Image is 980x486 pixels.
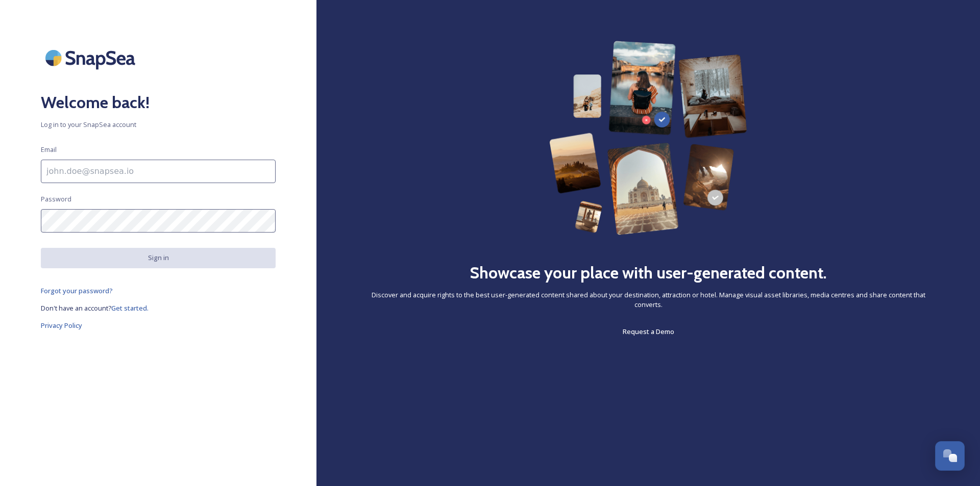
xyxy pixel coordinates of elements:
[623,325,674,338] a: Request a Demo
[549,41,748,235] img: 63b42ca75bacad526042e722_Group%20154-p-800.png
[111,303,149,313] span: Get started.
[41,302,276,314] a: Don't have an account?Get started.
[41,160,276,183] input: john.doe@snapsea.io
[470,261,827,285] h2: Showcase your place with user-generated content.
[41,90,276,115] h2: Welcome back!
[41,41,143,75] img: SnapSea Logo
[41,286,113,295] span: Forgot your password?
[357,290,939,310] span: Discover and acquire rights to the best user-generated content shared about your destination, att...
[935,441,965,471] button: Open Chat
[41,145,57,155] span: Email
[41,285,276,297] a: Forgot your password?
[41,321,82,330] span: Privacy Policy
[623,327,674,336] span: Request a Demo
[41,120,276,130] span: Log in to your SnapSea account
[41,248,276,268] button: Sign in
[41,194,71,204] span: Password
[41,319,276,331] a: Privacy Policy
[41,303,111,313] span: Don't have an account?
